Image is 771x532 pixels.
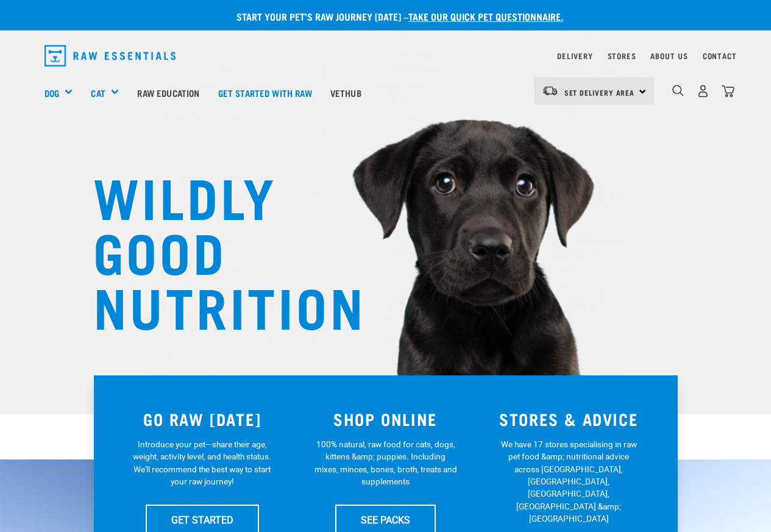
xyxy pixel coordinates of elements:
[301,410,470,428] h3: SHOP ONLINE
[608,54,636,58] a: Stores
[93,168,337,332] h1: WILDLY GOOD NUTRITION
[650,54,688,58] a: About Us
[44,45,176,66] img: Raw Essentials Logo
[44,86,59,100] a: Dog
[408,13,563,19] a: take our quick pet questionnaire.
[118,410,287,428] h3: GO RAW [DATE]
[557,54,592,58] a: Delivery
[497,438,641,525] p: We have 17 stores specialising in raw pet food &amp; nutritional advice across [GEOGRAPHIC_DATA],...
[130,438,274,488] p: Introduce your pet—share their age, weight, activity level, and health status. We'll recommend th...
[564,90,635,94] span: Set Delivery Area
[542,85,558,96] img: van-moving.png
[321,68,371,117] a: Vethub
[35,40,737,71] nav: dropdown navigation
[128,68,208,117] a: Raw Education
[703,54,737,58] a: Contact
[697,85,709,98] img: user.png
[209,68,321,117] a: Get started with Raw
[91,86,105,100] a: Cat
[485,410,653,428] h3: STORES & ADVICE
[672,85,684,96] img: home-icon-1@2x.png
[722,85,734,98] img: home-icon@2x.png
[314,438,457,488] p: 100% natural, raw food for cats, dogs, kittens &amp; puppies. Including mixes, minces, bones, bro...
